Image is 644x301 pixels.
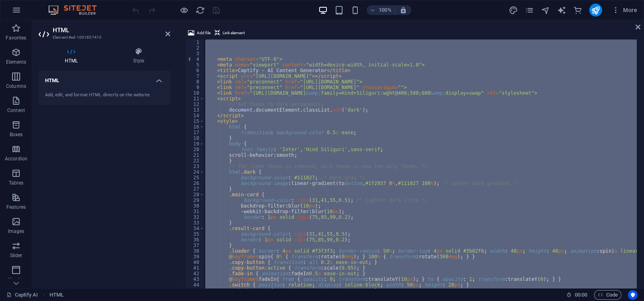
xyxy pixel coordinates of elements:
[186,209,204,214] div: 31
[628,290,638,300] button: Usercentrics
[186,214,204,220] div: 32
[186,186,204,192] div: 27
[186,282,204,288] div: 44
[589,4,602,17] button: publish
[39,71,170,85] h4: HTML
[557,6,566,15] i: AI Writer
[6,59,27,65] p: Elements
[186,45,204,51] div: 2
[223,28,245,38] span: Link element
[186,259,204,265] div: 40
[186,124,204,130] div: 16
[186,147,204,152] div: 20
[594,290,621,300] button: Code
[46,5,107,15] img: Editor Logo
[525,5,535,15] button: pages
[8,228,25,235] p: Images
[186,96,204,102] div: 11
[6,83,26,89] p: Columns
[186,237,204,243] div: 36
[186,175,204,181] div: 25
[525,6,534,15] i: Pages (Ctrl+Alt+S)
[186,39,204,45] div: 1
[367,5,395,15] button: 100%
[186,130,204,135] div: 17
[10,252,23,259] p: Slider
[186,181,204,186] div: 26
[50,290,64,300] nav: breadcrumb
[9,180,23,186] p: Tables
[107,48,170,64] h4: Style
[186,254,204,259] div: 39
[186,164,204,169] div: 23
[186,276,204,282] div: 43
[573,6,582,15] i: Commerce
[6,204,26,210] p: Features
[612,6,637,14] span: More
[186,79,204,85] div: 8
[186,265,204,271] div: 41
[8,276,24,283] p: Header
[10,131,23,138] p: Boxes
[186,107,204,113] div: 13
[196,6,205,15] i: Reload page
[186,73,204,79] div: 7
[186,203,204,209] div: 30
[580,292,582,298] span: :
[186,226,204,231] div: 34
[213,28,246,38] button: Link element
[573,5,583,15] button: commerce
[186,113,204,118] div: 14
[53,34,154,41] h3: Element #ed-1001857415
[400,6,407,14] i: On resize automatically adjust zoom level to fit chosen device.
[609,4,640,17] button: More
[45,92,164,99] div: Add, edit, and format HTML directly on the website.
[575,290,587,300] span: 00 00
[186,68,204,73] div: 6
[186,62,204,68] div: 5
[50,290,64,300] span: Click to select. Double-click to edit
[541,5,551,15] button: navigator
[186,135,204,141] div: 18
[186,141,204,147] div: 19
[186,271,204,276] div: 42
[186,169,204,175] div: 24
[186,56,204,62] div: 4
[186,51,204,56] div: 3
[186,197,204,203] div: 29
[186,231,204,237] div: 35
[186,248,204,254] div: 38
[557,5,567,15] button: text_generator
[186,118,204,124] div: 15
[179,5,189,15] button: Click here to leave preview mode and continue editing
[39,48,107,64] h4: HTML
[53,27,170,34] h2: HTML
[541,6,550,15] i: Navigator
[186,158,204,164] div: 22
[187,28,212,38] button: Add file
[197,28,211,38] span: Add file
[186,90,204,96] div: 10
[186,152,204,158] div: 21
[598,290,618,300] span: Code
[379,5,392,15] h6: 100%
[195,5,205,15] button: reload
[186,85,204,90] div: 9
[186,288,204,293] div: 45
[5,156,27,162] p: Accordion
[566,290,588,300] h6: Session time
[591,6,600,15] i: Publish
[509,6,518,15] i: Design (Ctrl+Alt+Y)
[509,5,518,15] button: design
[186,243,204,248] div: 37
[186,192,204,197] div: 28
[6,35,26,41] p: Favorites
[7,107,25,114] p: Content
[6,290,38,300] a: Click to cancel selection. Double-click to open Pages
[186,102,204,107] div: 12
[186,220,204,226] div: 33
